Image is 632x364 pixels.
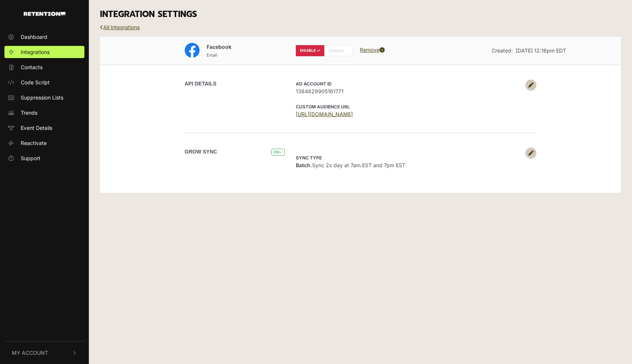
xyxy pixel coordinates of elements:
img: Facebook [185,43,200,58]
button: My Account [4,341,84,364]
span: Facebook [207,44,231,50]
strong: CUSTOM AUDIENCE URL [296,104,350,109]
span: Sync 2x day at 7am EST and 7pm EST. [296,154,407,168]
span: Created: [492,47,513,54]
a: All Integrations [100,24,140,30]
label: DISABLE [296,45,324,56]
a: Contacts [4,61,84,73]
span: Support [21,154,40,162]
a: Support [4,152,84,164]
label: API DETAILS [185,80,217,88]
span: Reactivate [21,139,47,147]
strong: AD Account ID [296,81,332,87]
strong: Sync type [296,155,322,161]
label: ENABLE [324,45,352,56]
img: Retention.com [24,12,66,16]
small: Email [207,53,217,58]
span: Code Script [21,78,50,86]
h3: INTEGRATION SETTINGS [100,9,621,20]
a: Integrations [4,46,84,58]
a: Code Script [4,76,84,88]
span: Trends [21,109,37,117]
a: Dashboard [4,31,84,43]
span: Event Details [21,124,52,132]
span: Contacts [21,63,43,71]
span: Integrations [21,48,50,56]
span: Dashboard [21,33,47,41]
a: Trends [4,107,84,119]
strong: Batch. [296,162,312,168]
a: Reactivate [4,137,84,149]
a: Remove [360,47,385,53]
span: 1384829905161771 [296,87,522,95]
span: Suppression Lists [21,94,63,101]
a: Suppression Lists [4,91,84,104]
label: Grow Sync [185,148,217,156]
span: My Account [12,349,48,357]
span: ON [271,149,284,156]
span: [DATE] 12:16pm EDT [516,47,566,54]
a: Event Details [4,122,84,134]
a: [URL][DOMAIN_NAME] [296,111,353,117]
